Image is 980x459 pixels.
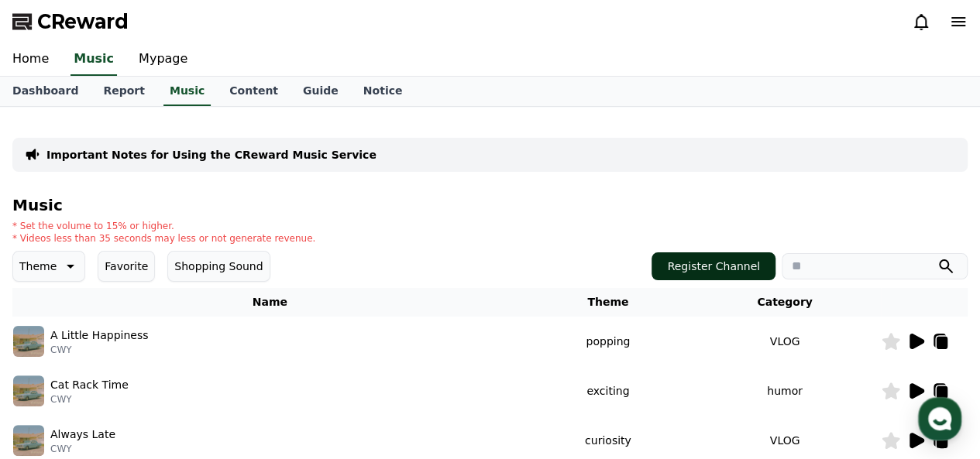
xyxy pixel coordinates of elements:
a: Home [5,331,102,369]
a: Messages [102,331,200,369]
th: Category [689,288,881,317]
span: Home [40,354,67,366]
p: Always Late [50,426,115,443]
button: Theme [12,251,85,282]
button: Register Channel [652,252,775,280]
p: * Videos less than 35 seconds may less or not generate revenue. [12,232,315,245]
span: Settings [229,354,267,366]
th: Theme [528,288,689,317]
td: exciting [528,366,689,416]
a: Music [70,43,117,76]
img: music [13,326,44,357]
a: Music [163,77,211,106]
a: CReward [12,9,129,34]
a: Content [217,77,291,106]
img: music [13,425,44,456]
p: Theme [19,255,57,277]
p: CWY [50,344,149,356]
a: Notice [351,77,415,106]
span: Messages [129,355,174,367]
h4: Music [12,197,968,214]
a: Settings [200,331,297,369]
a: Guide [291,77,351,106]
p: A Little Happiness [50,327,149,344]
a: Report [91,77,157,106]
p: * Set the volume to 15% or higher. [12,220,315,232]
td: VLOG [689,317,881,366]
td: humor [689,366,881,416]
p: CWY [50,393,129,406]
a: Important Notes for Using the CReward Music Service [46,147,377,163]
img: music [13,375,44,406]
td: popping [528,317,689,366]
button: Favorite [98,251,155,282]
p: CWY [50,443,115,455]
p: Cat Rack Time [50,377,129,393]
th: Name [12,288,528,317]
a: Mypage [126,43,200,76]
span: CReward [37,9,129,34]
button: Shopping Sound [167,251,270,282]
